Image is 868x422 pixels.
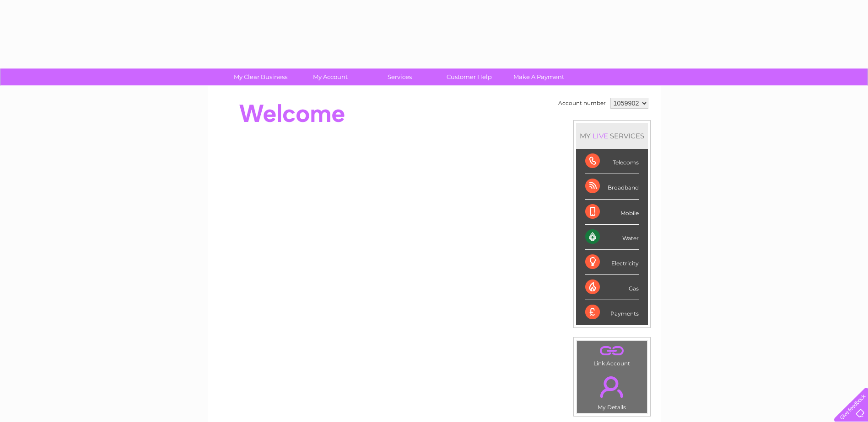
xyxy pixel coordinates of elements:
[585,200,639,225] div: Mobile
[556,95,608,111] td: Account number
[585,174,639,199] div: Broadband
[577,340,647,369] td: Link Account
[585,225,639,250] div: Water
[362,69,437,85] a: Services
[431,69,507,85] a: Customer Help
[585,300,639,325] div: Payments
[223,69,298,85] a: My Clear Business
[501,69,577,85] a: Make A Payment
[576,123,648,149] div: MY SERVICES
[585,250,639,275] div: Electricity
[579,343,645,359] a: .
[292,69,368,85] a: My Account
[585,275,639,300] div: Gas
[579,371,645,403] a: .
[577,369,647,413] td: My Details
[591,132,610,140] div: LIVE
[585,149,639,174] div: Telecoms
